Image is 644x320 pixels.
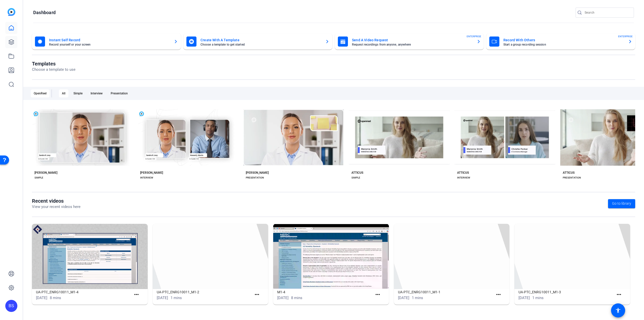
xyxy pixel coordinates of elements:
[70,89,86,97] div: Simple
[585,10,630,16] input: Search
[108,89,131,97] div: Presentation
[200,37,321,43] mat-card-title: Create With A Template
[514,224,630,289] img: UA-PTC_ENRG10011_M1-3
[615,307,621,313] mat-icon: accessibility
[563,171,575,175] div: ATTICUS
[49,37,170,43] mat-card-title: Instant Self Record
[375,292,381,298] mat-icon: more_horiz
[394,224,510,289] img: UA-PTC_ENRG10011_M1-1
[398,296,409,300] span: [DATE]
[32,33,181,50] button: Instant Self RecordRecord yourself or your screen
[183,33,332,50] button: Create With A TemplateChoose a template to get started
[503,43,624,46] mat-card-subtitle: Start a group recording session
[153,224,268,289] img: UA-PTC_ENRG10011_M1-2
[31,89,50,97] div: OpenReel
[246,176,264,180] div: PRESENTATION
[457,171,469,175] div: ATTICUS
[246,171,269,175] div: [PERSON_NAME]
[34,176,43,180] div: SIMPLE
[34,171,57,175] div: [PERSON_NAME]
[140,171,163,175] div: [PERSON_NAME]
[8,8,15,16] img: blue-gradient.svg
[32,67,75,73] p: Choose a template to use
[277,296,289,300] span: [DATE]
[351,171,363,175] div: ATTICUS
[398,289,493,295] h1: UA-PTC_ENRG10011_M1-1
[273,224,389,289] img: M1-4
[32,61,75,67] h1: Templates
[50,296,61,300] span: 8 mins
[352,37,473,43] mat-card-title: Send A Video Request
[49,43,170,46] mat-card-subtitle: Record yourself or your screen
[351,176,360,180] div: SIMPLE
[457,176,470,180] div: INTERVIEW
[33,10,56,16] h1: Dashboard
[32,204,80,210] p: View your recent videos here
[291,296,302,300] span: 8 mins
[140,176,153,180] div: INTERVIEW
[618,34,633,38] span: ENTERPRISE
[352,43,473,46] mat-card-subtitle: Request recordings from anyone, anywhere
[616,292,622,298] mat-icon: more_horiz
[59,89,68,97] div: All
[36,289,131,295] h1: UA-PTC_ENRG10011_M1-4
[254,292,260,298] mat-icon: more_horiz
[563,176,581,180] div: PRESENTATION
[518,289,614,295] h1: UA-PTC_ENRG10011_M1-3
[5,300,17,312] div: BS
[200,43,321,46] mat-card-subtitle: Choose a template to get started
[157,296,168,300] span: [DATE]
[503,37,624,43] mat-card-title: Record With Others
[412,296,423,300] span: 1 mins
[486,33,635,50] button: Record With OthersStart a group recording sessionENTERPRISE
[32,224,148,289] img: UA-PTC_ENRG10011_M1-4
[467,34,481,38] span: ENTERPRISE
[32,198,80,204] h1: Recent videos
[171,296,182,300] span: 1 mins
[277,289,373,295] h1: M1-4
[495,292,502,298] mat-icon: more_horiz
[36,296,47,300] span: [DATE]
[612,201,631,206] span: Go to library
[608,199,635,208] a: Go to library
[532,296,544,300] span: 1 mins
[335,33,484,50] button: Send A Video RequestRequest recordings from anyone, anywhereENTERPRISE
[518,296,530,300] span: [DATE]
[133,292,140,298] mat-icon: more_horiz
[157,289,252,295] h1: UA-PTC_ENRG10011_M1-2
[88,89,106,97] div: Interview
